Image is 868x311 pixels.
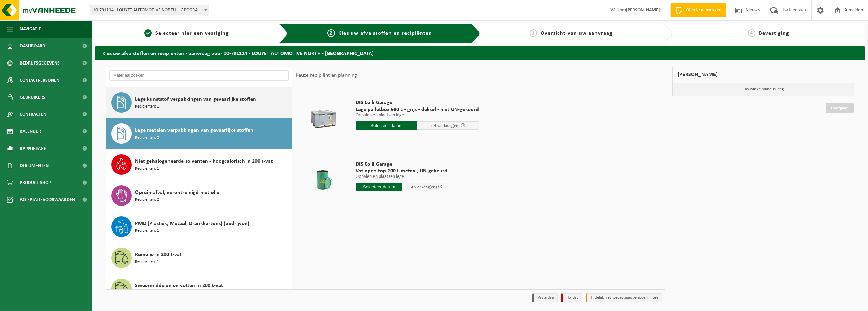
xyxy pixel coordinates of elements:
[20,191,75,208] span: Acceptatievoorwaarden
[155,31,229,36] span: Selecteer hier een vestiging
[759,31,789,36] span: Bevestiging
[541,31,613,36] span: Overzicht van uw aanvraag
[135,135,159,141] span: Recipiënten: 2
[356,168,448,174] span: Vat open top 200 L metaal, UN-gekeurd
[20,140,46,157] span: Rapportage
[356,99,479,106] span: DIS Colli Garage
[135,220,249,228] span: PMD (Plastiek, Metaal, Drankkartons) (bedrijven)
[135,282,223,290] span: Smeermiddelen en vetten in 200lt-vat
[530,29,537,37] span: 3
[106,87,292,118] button: Lege kunststof verpakkingen van gevaarlijke stoffen Recipiënten: 1
[20,174,51,191] span: Product Shop
[292,67,361,84] div: Keuze recipiënt en planning
[20,89,45,106] span: Gebruikers
[135,188,219,197] span: Opruimafval, verontreinigd met olie
[135,103,159,110] span: Recipiënten: 1
[106,118,292,149] button: Lege metalen verpakkingen van gevaarlijke stoffen Recipiënten: 2
[684,7,723,14] span: Offerte aanvragen
[106,211,292,242] button: PMD (Plastiek, Metaal, Drankkartons) (bedrijven) Recipiënten: 1
[135,126,253,135] span: Lege metalen verpakkingen van gevaarlijke stoffen
[356,161,448,168] span: DIS Colli Garage
[135,251,182,259] span: Remolie in 200lt-vat
[90,5,209,15] span: 10-791114 - LOUYET AUTOMOTIVE NORTH - SINT-PIETERS-LEEUW
[338,31,432,36] span: Kies uw afvalstoffen en recipiënten
[135,95,256,103] span: Lege kunststof verpakkingen van gevaarlijke stoffen
[673,83,854,96] p: Uw winkelmand is leeg
[20,123,41,140] span: Kalender
[20,38,45,55] span: Dashboard
[106,273,292,305] button: Smeermiddelen en vetten in 200lt-vat
[135,259,159,265] span: Recipiënten: 1
[327,29,335,37] span: 2
[356,183,402,191] input: Selecteer datum
[356,106,479,113] span: Lage palletbox 680 L - grijs - deksel - niet UN-gekeurd
[106,242,292,273] button: Remolie in 200lt-vat Recipiënten: 1
[356,113,479,118] p: Ophalen en plaatsen lege
[90,5,209,15] span: 10-791114 - LOUYET AUTOMOTIVE NORTH - SINT-PIETERS-LEEUW
[106,180,292,211] button: Opruimafval, verontreinigd met olie Recipiënten: 2
[431,124,460,128] span: + 4 werkdag(en)
[20,72,59,89] span: Contactpersonen
[135,166,159,172] span: Recipiënten: 1
[99,29,274,38] a: 1Selecteer hier een vestiging
[532,293,558,302] li: Vaste dag
[748,29,755,37] span: 4
[95,46,865,59] h2: Kies uw afvalstoffen en recipiënten - aanvraag voor 10-791114 - LOUYET AUTOMOTIVE NORTH - [GEOGRA...
[135,157,273,166] span: Niet gehalogeneerde solventen - hoogcalorisch in 200lt-vat
[672,67,854,83] div: [PERSON_NAME]
[408,185,437,189] span: + 4 werkdag(en)
[20,55,60,72] span: Bedrijfsgegevens
[135,197,159,203] span: Recipiënten: 2
[561,293,582,302] li: Holiday
[20,20,41,38] span: Navigatie
[20,157,49,174] span: Documenten
[626,8,660,13] strong: [PERSON_NAME]
[106,149,292,180] button: Niet gehalogeneerde solventen - hoogcalorisch in 200lt-vat Recipiënten: 1
[144,29,152,37] span: 1
[135,228,159,234] span: Recipiënten: 1
[356,121,417,130] input: Selecteer datum
[356,174,448,179] p: Ophalen en plaatsen lege
[826,103,854,113] a: Doorgaan
[670,3,726,17] a: Offerte aanvragen
[20,106,46,123] span: Contracten
[109,70,289,81] input: Materiaal zoeken
[586,293,662,302] li: Tijdelijk niet toegestaan/période limitée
